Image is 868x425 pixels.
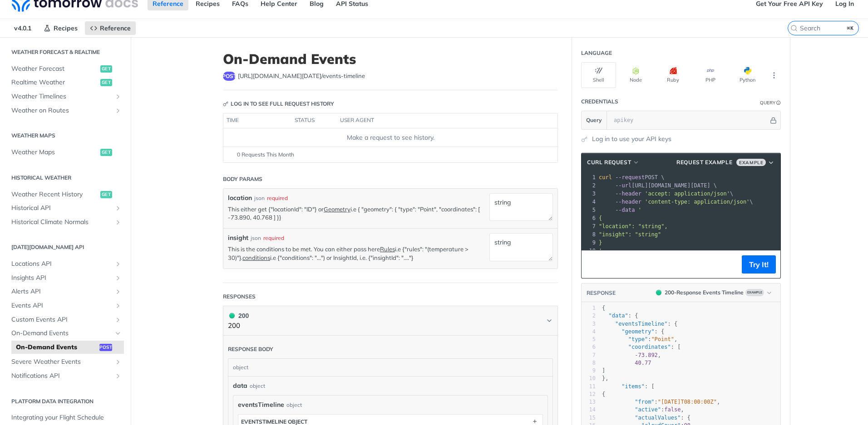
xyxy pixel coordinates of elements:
[7,369,124,383] a: Notifications APIShow subpages for Notifications API
[16,343,97,352] span: On-Demand Events
[582,320,596,328] div: 3
[582,222,597,230] div: 7
[760,99,781,106] div: QueryInformation
[582,336,596,343] div: 5
[609,111,769,129] input: apikey
[11,218,112,227] span: Historical Climate Normals
[599,182,717,189] span: [URL][DOMAIN_NAME][DATE] \
[114,288,122,295] button: Show subpages for Alerts API
[599,199,753,205] span: \
[324,205,350,213] a: Geometry
[581,49,612,57] div: Language
[11,371,112,381] span: Notifications API
[656,290,661,295] span: 200
[223,175,262,183] div: Body Params
[586,116,602,124] span: Query
[615,321,668,327] span: "eventsTimeline"
[599,248,602,254] span: '
[673,158,778,167] button: Request Example Example
[223,51,558,67] h1: On-Demand Events
[618,62,653,88] button: Node
[742,255,776,274] button: Try It!
[11,301,112,310] span: Events API
[7,104,124,117] a: Weather on RoutesShow subpages for Weather on Routes
[665,288,744,297] div: 200 - Response Events Timeline
[767,68,781,82] button: More Languages
[582,406,596,414] div: 14
[114,302,122,309] button: Show subpages for Events API
[638,207,641,213] span: '
[7,201,124,215] a: Historical APIShow subpages for Historical API
[489,193,553,221] textarea: string
[582,173,597,181] div: 1
[628,336,648,342] span: "type"
[599,215,602,221] span: {
[228,359,550,376] div: object
[615,174,645,181] span: --request
[582,111,607,129] button: Query
[114,93,122,100] button: Show subpages for Weather Timelines
[7,174,124,182] h2: Historical Weather
[100,24,131,32] span: Reference
[621,328,654,335] span: "geometry"
[770,71,778,79] svg: More ellipsis
[100,149,112,156] span: get
[11,78,98,87] span: Realtime Weather
[7,76,124,89] a: Realtime Weatherget
[228,193,252,203] label: location
[602,313,638,319] span: : {
[602,352,661,358] span: ,
[602,328,664,335] span: : {
[114,219,122,226] button: Show subpages for Historical Climate Normals
[267,194,288,202] div: required
[582,391,596,398] div: 12
[254,194,265,202] div: json
[223,101,228,107] svg: Key
[615,182,631,189] span: --url
[581,62,616,88] button: Shell
[635,399,654,405] span: "from"
[7,62,124,76] a: Weather Forecastget
[599,191,733,197] span: \
[7,285,124,298] a: Alerts APIShow subpages for Alerts API
[85,21,136,35] a: Reference
[7,215,124,229] a: Historical Climate NormalsShow subpages for Historical Climate Normals
[635,360,651,366] span: 40.77
[664,406,681,413] span: false
[582,247,597,255] div: 10
[658,399,717,405] span: "[DATE]T08:00:00Z"
[228,205,485,221] p: This either get {"locationId": "ID"} or i.e { "geometry": { "type": "Point", "coordinates": [ -73...
[599,174,612,181] span: curl
[114,372,122,380] button: Show subpages for Notifications API
[229,313,235,318] span: 200
[736,159,766,166] span: Example
[100,65,112,73] span: get
[9,21,36,35] span: v4.0.1
[114,316,122,323] button: Show subpages for Custom Events API
[582,328,596,336] div: 4
[11,315,112,324] span: Custom Events API
[582,343,596,351] div: 6
[790,24,798,32] svg: Search
[489,233,553,261] textarea: string
[582,398,596,406] div: 13
[602,367,605,374] span: ]
[228,245,485,261] p: This is the conditions to be met. You can either pass here i.e {"rules": "(temperature > 30)"}. i...
[582,206,597,214] div: 5
[286,401,302,409] div: object
[582,230,597,239] div: 8
[242,254,270,261] a: conditions
[99,344,112,351] span: post
[114,330,122,337] button: Hide subpages for On-Demand Events
[11,64,98,73] span: Weather Forecast
[263,234,284,242] div: required
[11,106,112,115] span: Weather on Routes
[676,158,732,166] span: Request Example
[7,90,124,103] a: Weather TimelinesShow subpages for Weather Timelines
[592,134,671,144] a: Log in to use your API keys
[582,352,596,359] div: 7
[645,199,750,205] span: 'content-type: application/json'
[11,148,98,157] span: Weather Maps
[769,116,778,125] button: Hide
[7,313,124,327] a: Custom Events APIShow subpages for Custom Events API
